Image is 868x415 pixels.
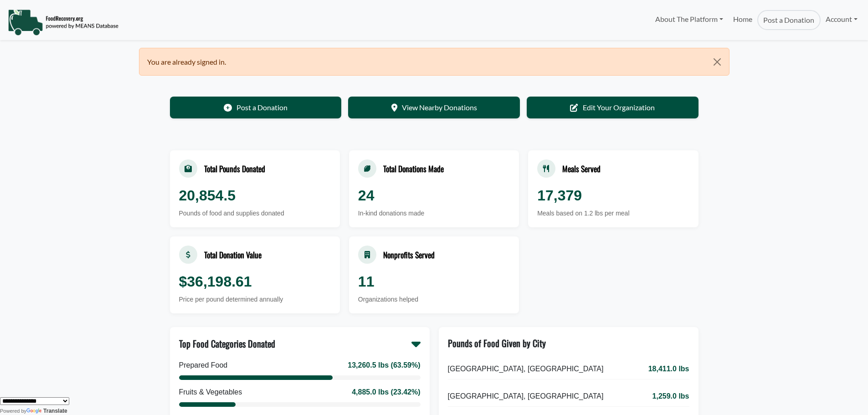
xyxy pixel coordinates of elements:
a: Post a Donation [757,10,820,30]
img: Google Translate [26,408,43,415]
div: Nonprofits Served [383,249,435,261]
span: [GEOGRAPHIC_DATA], [GEOGRAPHIC_DATA] [448,364,604,374]
a: Edit Your Organization [527,97,699,118]
div: Total Donation Value [204,249,262,261]
button: Close [705,48,729,76]
div: Meals Served [562,163,601,174]
a: Translate [26,408,67,414]
div: 11 [358,271,510,292]
span: [GEOGRAPHIC_DATA], [GEOGRAPHIC_DATA] [448,391,604,402]
img: NavigationLogo_FoodRecovery-91c16205cd0af1ed486a0f1a7774a6544ea792ac00100771e7dd3ec7c0e58e41.png [8,9,118,36]
div: Pounds of food and supplies donated [179,209,331,218]
div: Meals based on 1.2 lbs per meal [537,209,689,218]
div: 20,854.5 [179,184,331,206]
span: 1,259.0 lbs [652,391,689,402]
div: Price per pound determined annually [179,295,331,304]
div: 4,885.0 lbs (23.42%) [352,387,420,398]
a: View Nearby Donations [348,97,520,118]
span: 18,411.0 lbs [648,364,689,374]
a: Home [728,10,757,30]
div: Total Pounds Donated [204,163,265,174]
div: $36,198.61 [179,271,331,292]
div: Top Food Categories Donated [179,337,275,350]
div: Organizations helped [358,295,510,304]
div: Prepared Food [179,360,228,371]
div: You are already signed in. [139,48,729,76]
div: 17,379 [537,184,689,206]
a: Account [821,10,863,28]
div: Total Donations Made [383,163,444,174]
div: In-kind donations made [358,209,510,218]
div: Fruits & Vegetables [179,387,242,398]
a: Post a Donation [170,97,342,118]
div: Pounds of Food Given by City [448,336,546,350]
div: 13,260.5 lbs (63.59%) [348,360,420,371]
a: About The Platform [650,10,728,28]
div: 24 [358,184,510,206]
